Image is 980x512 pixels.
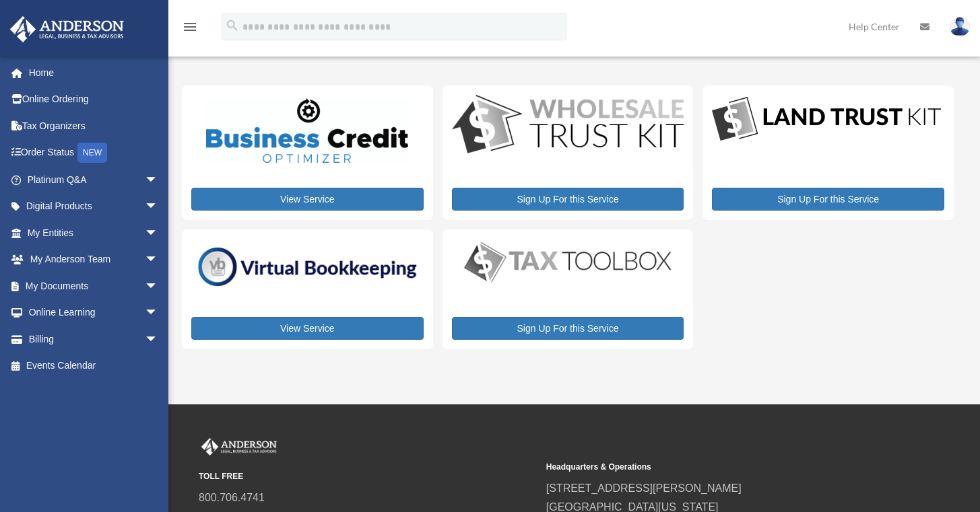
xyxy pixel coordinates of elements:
[950,17,970,36] img: User Pic
[145,272,172,300] span: arrow_drop_down
[9,112,178,139] a: Tax Organizers
[145,246,172,274] span: arrow_drop_down
[191,188,424,211] a: View Service
[145,299,172,327] span: arrow_drop_down
[9,326,178,353] a: Billingarrow_drop_down
[145,166,172,194] span: arrow_drop_down
[546,460,884,474] small: Headquarters & Operations
[145,326,172,353] span: arrow_drop_down
[191,317,424,340] a: View Service
[199,492,265,503] a: 800.706.4741
[9,353,178,379] a: Events Calendar
[225,18,240,33] i: search
[9,246,178,273] a: My Anderson Teamarrow_drop_down
[9,59,178,86] a: Home
[452,188,684,211] a: Sign Up For this Service
[9,272,178,299] a: My Documentsarrow_drop_down
[452,239,684,285] img: taxtoolbox_new-1.webp
[9,166,178,193] a: Platinum Q&Aarrow_drop_down
[9,86,178,113] a: Online Ordering
[6,16,128,42] img: Anderson Advisors Platinum Portal
[199,438,280,455] img: Anderson Advisors Platinum Portal
[9,219,178,246] a: My Entitiesarrow_drop_down
[712,188,944,211] a: Sign Up For this Service
[77,143,107,163] div: NEW
[712,95,941,144] img: LandTrust_lgo-1.jpg
[182,24,198,35] a: menu
[452,95,684,156] img: WS-Trust-Kit-lgo-1.jpg
[145,219,172,247] span: arrow_drop_down
[9,193,172,220] a: Digital Productsarrow_drop_down
[145,193,172,221] span: arrow_drop_down
[9,139,178,167] a: Order StatusNEW
[199,470,537,484] small: TOLL FREE
[546,482,742,494] a: [STREET_ADDRESS][PERSON_NAME]
[182,19,198,35] i: menu
[452,317,684,340] a: Sign Up For this Service
[9,299,178,326] a: Online Learningarrow_drop_down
